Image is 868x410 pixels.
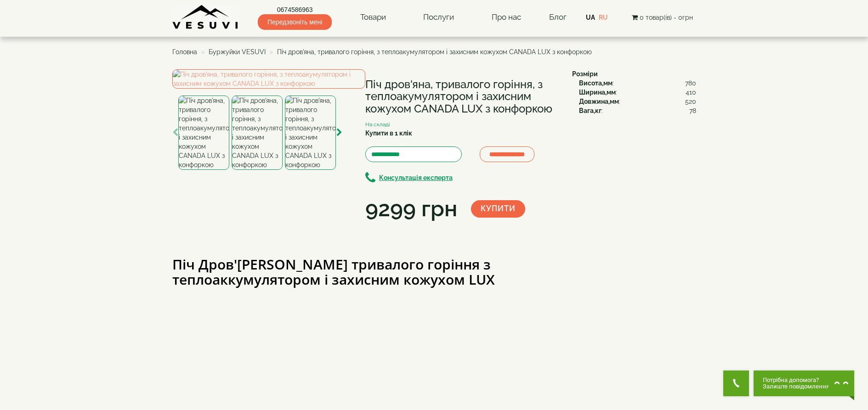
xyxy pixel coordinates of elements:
[763,383,829,390] span: Залиште повідомлення
[277,48,592,56] span: Піч дров'яна, тривалого горіння, з теплоакумулятором і захисним кожухом CANADA LUX з конфоркою
[285,95,336,170] img: Піч дров'яна, тривалого горіння, з теплоакумулятором і захисним кожухом CANADA LUX з конфоркою
[640,14,693,21] span: 0 товар(ів) - 0грн
[599,14,608,21] a: RU
[579,79,696,88] div: :
[723,371,749,396] button: Get Call button
[258,5,332,14] a: 0674586963
[689,106,696,115] span: 78
[586,14,595,21] a: UA
[351,7,395,28] a: Товари
[471,200,525,218] button: Купити
[579,88,696,97] div: :
[209,48,266,56] a: Буржуйки VESUVI
[629,12,696,22] button: 0 товар(ів) - 0грн
[579,97,696,106] div: :
[549,12,567,22] a: Блог
[172,255,495,289] b: Піч Дров'[PERSON_NAME] тривалого горіння з теплоаккумулятором і захисним кожухом LUX
[482,7,530,28] a: Про нас
[579,107,601,114] b: Вага,кг
[365,129,412,138] label: Купити в 1 клік
[365,121,390,128] small: На складі
[579,79,613,87] b: Висота,мм
[579,89,616,96] b: Ширина,мм
[365,193,457,225] div: 9299 грн
[232,95,283,170] img: Піч дров'яна, тривалого горіння, з теплоакумулятором і захисним кожухом CANADA LUX з конфоркою
[579,106,696,115] div: :
[414,7,463,28] a: Послуги
[685,79,696,88] span: 780
[754,371,854,396] button: Chat button
[579,98,619,105] b: Довжина,мм
[258,14,332,30] span: Передзвоніть мені
[572,70,598,78] b: Розміри
[172,5,239,30] img: content
[365,79,558,115] h1: Піч дров'яна, тривалого горіння, з теплоакумулятором і захисним кожухом CANADA LUX з конфоркою
[685,97,696,106] span: 520
[686,88,696,97] span: 410
[178,95,229,170] img: Піч дров'яна, тривалого горіння, з теплоакумулятором і захисним кожухом CANADA LUX з конфоркою
[379,174,453,181] b: Консультація експерта
[172,48,197,56] a: Головна
[763,377,829,383] span: Потрібна допомога?
[172,69,365,89] img: Піч дров'яна, тривалого горіння, з теплоакумулятором і захисним кожухом CANADA LUX з конфоркою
